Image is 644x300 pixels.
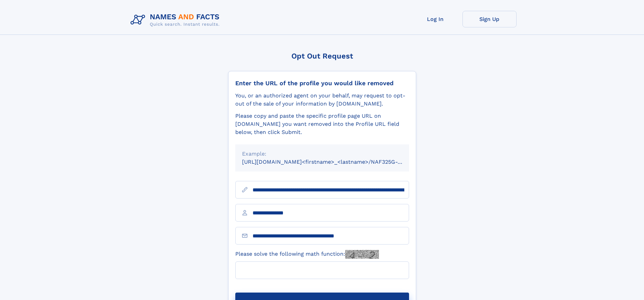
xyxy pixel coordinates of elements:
[235,112,409,136] div: Please copy and paste the specific profile page URL on [DOMAIN_NAME] you want removed into the Pr...
[235,92,409,108] div: You, or an authorized agent on your behalf, may request to opt-out of the sale of your informatio...
[242,150,402,158] div: Example:
[408,11,462,27] a: Log In
[235,250,379,259] label: Please solve the following math function:
[242,159,422,165] small: [URL][DOMAIN_NAME]<firstname>_<lastname>/NAF325G-xxxxxxxx
[235,79,409,87] div: Enter the URL of the profile you would like removed
[228,52,416,60] div: Opt Out Request
[462,11,517,27] a: Sign Up
[128,11,225,29] img: Logo Names and Facts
